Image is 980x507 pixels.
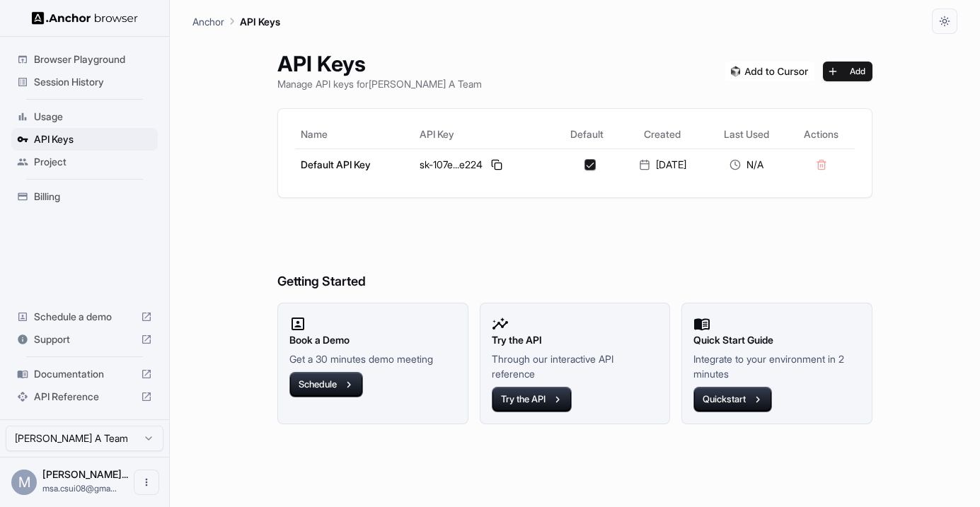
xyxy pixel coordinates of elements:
div: [DATE] [626,158,700,172]
span: Support [34,332,135,346]
button: Try the API [492,387,572,412]
div: Schedule a demo [11,305,158,328]
p: API Keys [240,14,280,29]
p: Manage API keys for [PERSON_NAME] A Team [277,76,482,91]
th: Last Used [705,120,788,148]
div: Usage [11,105,158,128]
p: Through our interactive API reference [492,351,659,381]
div: Project [11,151,158,173]
span: Session History [34,75,152,89]
th: API Key [414,120,555,148]
h1: API Keys [277,51,482,76]
h2: Quick Start Guide [693,332,860,348]
span: Schedule a demo [34,310,135,324]
div: Billing [11,185,158,208]
th: Name [295,120,414,148]
th: Actions [788,120,855,148]
button: Add [823,62,872,81]
button: Copy API key [488,156,505,173]
div: Support [11,328,158,351]
span: msa.csui08@gmail.com [42,483,117,494]
div: Session History [11,71,158,93]
div: N/A [711,158,783,172]
td: Default API Key [295,148,414,180]
button: Quickstart [693,387,772,412]
div: API Reference [11,385,158,408]
button: Schedule [289,372,363,397]
div: sk-107e...e224 [420,156,550,173]
th: Created [620,120,705,148]
span: Billing [34,190,152,204]
h2: Try the API [492,332,659,348]
h2: Book a Demo [289,332,456,348]
span: Browser Playground [34,52,152,66]
p: Get a 30 minutes demo meeting [289,351,456,366]
nav: breadcrumb [192,13,280,29]
th: Default [555,120,620,148]
div: Documentation [11,363,158,385]
div: API Keys [11,128,158,151]
div: Browser Playground [11,48,158,71]
h6: Getting Started [277,215,872,292]
img: Add anchorbrowser MCP server to Cursor [725,62,814,81]
span: API Keys [34,132,152,146]
span: API Reference [34,390,135,404]
img: Anchor Logo [32,11,138,25]
span: Project [34,155,152,169]
span: Mahdi Syahbana A [42,468,128,480]
p: Integrate to your environment in 2 minutes [693,351,860,381]
div: M [11,470,37,495]
button: Open menu [134,470,159,495]
p: Anchor [192,14,224,29]
span: Documentation [34,367,135,381]
span: Usage [34,110,152,124]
